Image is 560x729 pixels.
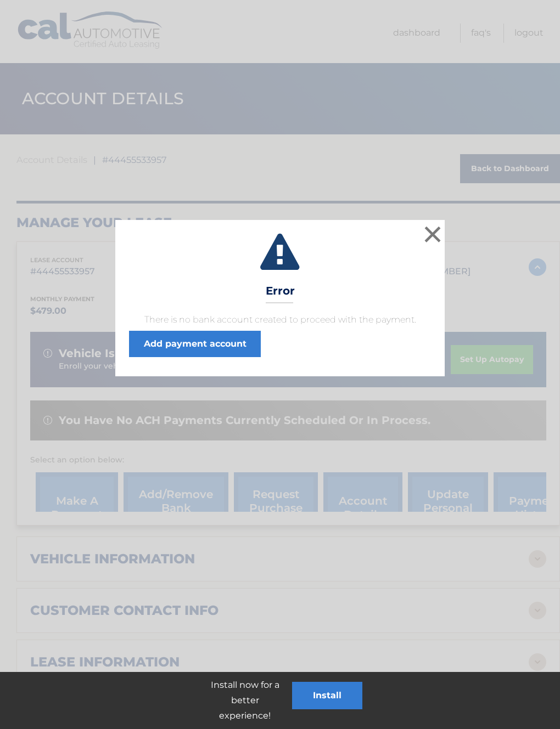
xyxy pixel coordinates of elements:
[129,331,261,357] a: Add payment account
[129,313,431,326] p: There is no bank account created to proceed with the payment.
[292,682,362,709] button: Install
[198,677,292,724] p: Install now for a better experience!
[266,284,295,303] h3: Error
[422,223,444,245] button: ×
